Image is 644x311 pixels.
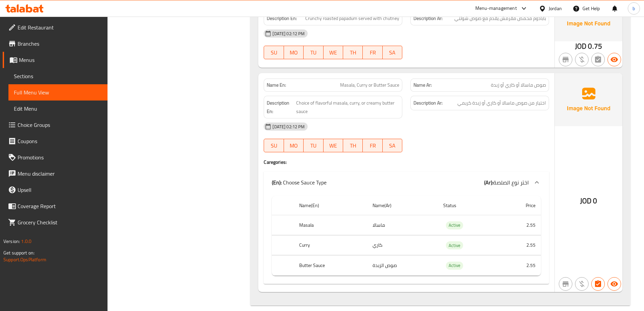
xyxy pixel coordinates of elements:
a: Coupons [3,133,108,149]
th: Name(Ar) [367,196,438,215]
button: Not branch specific item [559,277,572,291]
span: [DATE] 02:12 PM [270,30,307,37]
span: Full Menu View [14,88,102,96]
th: Butter Sauce [294,256,367,275]
a: Choice Groups [3,117,108,133]
th: Status [438,196,500,215]
span: Grocery Checklist [18,218,102,226]
button: MO [284,139,304,152]
b: (En): [272,177,282,187]
span: Promotions [18,153,102,161]
button: Purchased item [575,53,589,66]
strong: Name En: [267,82,286,89]
strong: Description Ar: [413,99,443,107]
button: SU [264,46,284,59]
span: TH [346,48,360,58]
span: SA [385,141,400,151]
button: Available [607,277,621,291]
span: MO [287,48,301,58]
button: SU [264,139,284,152]
span: اختر نوع الصلصة [493,177,529,187]
span: [DATE] 02:12 PM [270,124,307,130]
a: Full Menu View [8,84,108,101]
h4: Caregories: [264,159,549,165]
th: Curry [294,235,367,255]
span: 0.75 [588,40,602,53]
button: Not branch specific item [559,53,572,66]
span: Choice of flavorful masala, curry, or creamy butter sauce [296,99,399,115]
span: Menus [19,56,102,64]
div: Active [446,221,463,229]
span: اختيار من صوص ماسالا أو كاري أو زبدة كريمي [457,99,546,107]
span: JOD [580,194,592,207]
button: WE [324,46,343,59]
a: Menus [3,52,108,68]
a: Coverage Report [3,198,108,214]
div: Active [446,262,463,270]
span: SU [267,48,281,58]
span: FR [365,141,380,151]
button: FR [363,139,382,152]
span: Branches [18,40,102,48]
span: Coverage Report [18,202,102,210]
button: TU [304,46,323,59]
button: Purchased item [575,277,589,291]
button: MO [284,46,304,59]
span: Coupons [18,137,102,145]
a: Edit Menu [8,101,108,117]
a: Promotions [3,149,108,165]
span: Menu disclaimer [18,170,102,178]
span: SU [267,141,281,151]
span: WE [326,141,340,151]
th: Price [499,196,541,215]
td: 2.55 [499,256,541,275]
span: بابادوم محمص مقرمش يقدم مع صوص شوتني [454,14,546,23]
button: SA [383,139,402,152]
button: FR [363,46,382,59]
a: Branches [3,36,108,52]
th: Masala [294,215,367,235]
span: Edit Restaurant [18,23,102,31]
span: Edit Menu [14,105,102,113]
span: Sections [14,72,102,80]
div: Active [446,241,463,249]
div: (En): Choose Sauce Type(Ar):اختر نوع الصلصة [264,172,549,193]
table: choices table [272,196,541,276]
button: Available [607,53,621,66]
span: Upsell [18,186,102,194]
span: Masala, Curry or Butter Sauce [340,82,399,89]
td: 2.55 [499,215,541,235]
button: TH [343,46,363,59]
a: Support.OpsPlatform [3,255,46,264]
span: صوص ماسالا أو كاري أو زبدة [491,82,546,89]
p: Choose Sauce Type [272,178,327,186]
span: Version: [3,237,20,246]
button: TU [304,139,323,152]
th: Name(En) [294,196,367,215]
button: Has choices [591,277,605,291]
span: Choice Groups [18,121,102,129]
span: 1.0.0 [21,237,31,246]
span: TU [306,141,320,151]
td: صوص الزبدة [367,256,438,275]
a: Sections [8,68,108,84]
a: Menu disclaimer [3,165,108,182]
span: JOD [575,40,587,53]
a: Grocery Checklist [3,214,108,230]
button: WE [324,139,343,152]
button: Not has choices [591,53,605,66]
div: Menu-management [475,4,517,13]
span: Active [446,262,463,269]
span: 0 [593,194,597,207]
div: Jordan [549,5,562,12]
strong: Description En: [267,14,297,23]
strong: Description En: [267,99,295,115]
span: MO [287,141,301,151]
button: SA [383,46,402,59]
a: Edit Restaurant [3,19,108,36]
button: TH [343,139,363,152]
span: TU [306,48,320,58]
span: SA [385,48,400,58]
b: (Ar): [484,177,493,187]
img: Ae5nvW7+0k+MAAAAAElFTkSuQmCC [555,73,622,126]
